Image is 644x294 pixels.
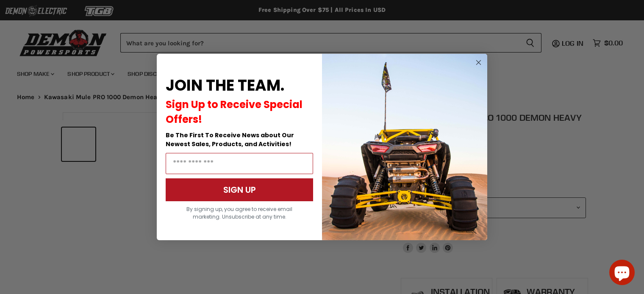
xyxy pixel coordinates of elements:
[166,178,313,201] button: SIGN UP
[166,75,284,96] span: JOIN THE TEAM.
[166,97,303,126] span: Sign Up to Receive Special Offers!
[166,153,313,174] input: Email Address
[322,54,487,240] img: a9095488-b6e7-41ba-879d-588abfab540b.jpeg
[473,57,484,68] button: Close dialog
[186,205,292,220] span: By signing up, you agree to receive email marketing. Unsubscribe at any time.
[607,260,637,287] inbox-online-store-chat: Shopify online store chat
[166,131,294,148] span: Be The First To Receive News about Our Newest Sales, Products, and Activities!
